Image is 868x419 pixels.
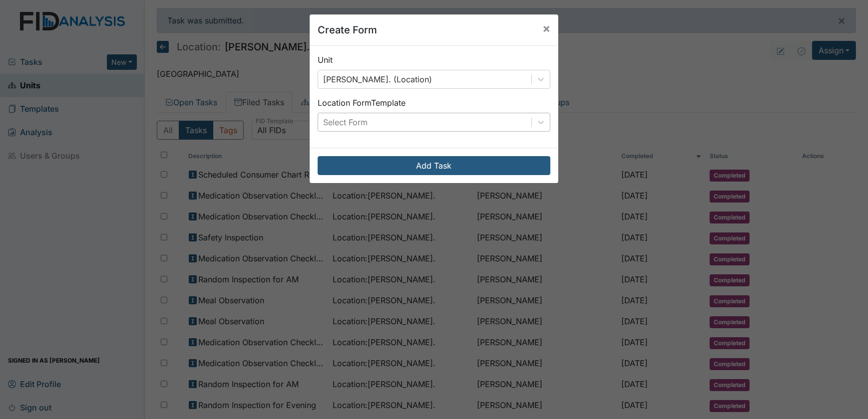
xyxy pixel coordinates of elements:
label: Location Form Template [318,97,406,109]
div: [PERSON_NAME]. (Location) [323,73,432,85]
div: Select Form [323,116,368,128]
h5: Create Form [318,22,377,37]
span: × [542,21,550,35]
button: Close [534,14,558,42]
label: Unit [318,54,333,66]
button: Add Task [318,156,550,175]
